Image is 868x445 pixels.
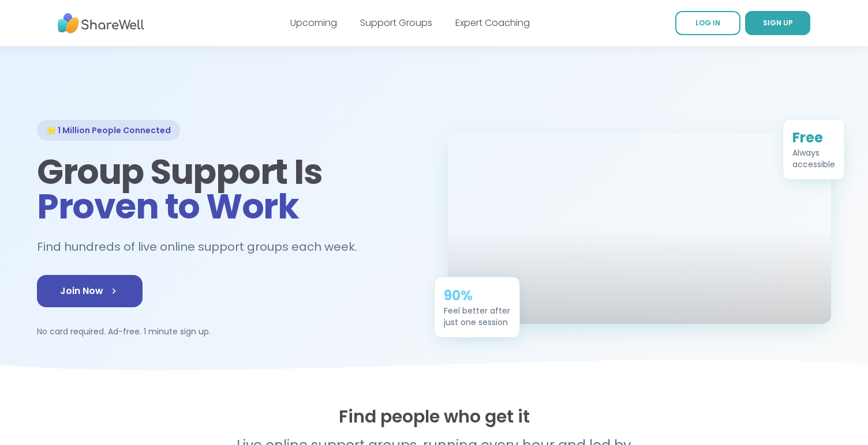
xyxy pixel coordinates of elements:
div: Free [792,129,835,147]
h1: Group Support Is [37,154,420,224]
a: SIGN UP [745,11,810,35]
h2: Find people who get it [37,406,831,427]
div: Always accessible [792,147,835,170]
span: Join Now [60,284,119,298]
div: 🌟 1 Million People Connected [37,120,180,141]
h2: Find hundreds of live online support groups each week. [37,237,369,257]
span: SIGN UP [763,18,793,28]
span: Proven to Work [37,182,298,231]
a: Expert Coaching [455,16,530,29]
a: Support Groups [360,16,432,29]
a: LOG IN [675,11,740,35]
p: No card required. Ad-free. 1 minute sign up. [37,326,420,337]
img: ShareWell Nav Logo [58,7,144,39]
div: 90% [444,286,510,305]
a: Join Now [37,275,143,307]
span: LOG IN [695,18,720,28]
a: Upcoming [290,16,337,29]
div: Feel better after just one session [444,305,510,328]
